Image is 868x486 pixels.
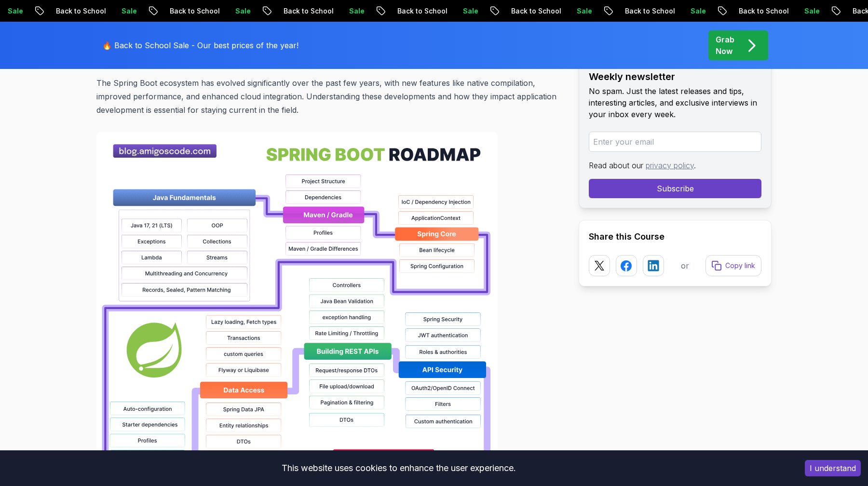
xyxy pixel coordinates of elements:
p: No spam. Just the latest releases and tips, interesting articles, and exclusive interviews in you... [589,85,761,120]
div: This website uses cookies to enhance the user experience. [7,458,790,479]
p: Sale [553,6,584,16]
p: The Spring Boot ecosystem has evolved significantly over the past few years, with new features li... [96,76,563,117]
p: Back to School [488,6,553,16]
p: Sale [667,6,698,16]
h2: Share this Course [589,230,761,243]
p: Back to School [32,6,98,16]
p: Sale [781,6,812,16]
input: Enter your email [589,132,761,152]
button: Copy link [705,255,761,276]
p: 🔥 Back to School Sale - Our best prices of the year! [102,40,298,51]
p: Back to School [374,6,439,16]
button: Subscribe [589,179,761,198]
p: Sale [212,6,243,16]
p: Back to School [260,6,325,16]
p: Back to School [146,6,212,16]
p: Sale [325,6,356,16]
p: Back to School [601,6,667,16]
h2: Weekly newsletter [589,70,761,83]
p: Grab Now [716,34,734,57]
p: Sale [98,6,129,16]
p: Read about our . [589,160,761,171]
p: Sale [439,6,470,16]
a: privacy policy [646,161,694,170]
p: Copy link [725,261,755,270]
p: Back to School [715,6,781,16]
p: or [681,260,689,271]
button: Accept cookies [805,460,861,476]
